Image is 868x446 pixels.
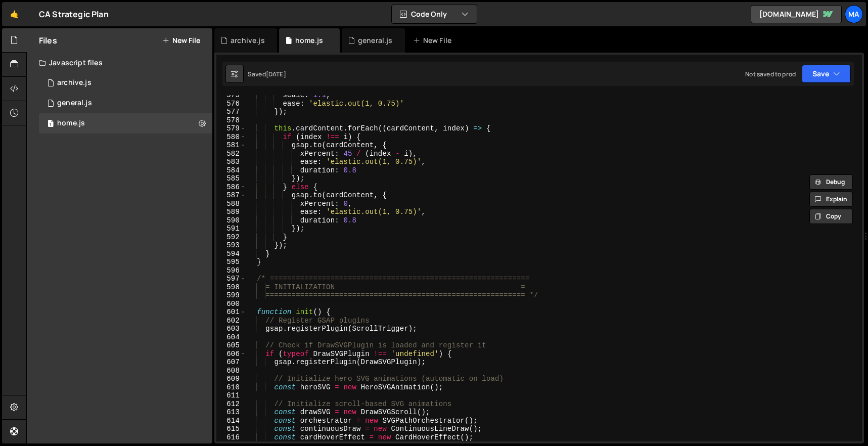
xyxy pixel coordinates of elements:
[27,53,212,73] div: Javascript files
[358,35,393,46] div: general.js
[216,216,246,225] div: 590
[216,183,246,192] div: 586
[216,266,246,275] div: 596
[216,317,246,325] div: 602
[216,391,246,400] div: 611
[392,5,477,23] button: Code Only
[2,2,27,26] a: 🤙
[295,35,323,46] div: home.js
[216,124,246,133] div: 579
[216,191,246,200] div: 587
[216,200,246,208] div: 588
[216,225,246,233] div: 591
[809,174,853,190] button: Debug
[216,150,246,158] div: 582
[48,120,54,128] span: 1
[216,250,246,258] div: 594
[39,35,57,46] h2: Files
[413,35,455,46] div: New File
[745,70,796,78] div: Not saved to prod
[216,417,246,425] div: 614
[216,283,246,292] div: 598
[216,350,246,359] div: 606
[216,208,246,216] div: 589
[39,113,212,133] div: 17131/47267.js
[266,70,286,78] div: [DATE]
[216,141,246,150] div: 581
[162,36,200,44] button: New File
[216,116,246,125] div: 578
[216,325,246,333] div: 603
[216,375,246,383] div: 609
[57,99,92,108] div: general.js
[809,209,853,224] button: Copy
[216,300,246,308] div: 600
[216,400,246,409] div: 612
[216,158,246,166] div: 583
[216,275,246,283] div: 597
[216,433,246,442] div: 616
[39,8,109,20] div: CA Strategic Plan
[216,291,246,300] div: 599
[216,100,246,108] div: 576
[216,425,246,433] div: 615
[845,5,863,23] a: Ma
[216,408,246,417] div: 613
[39,73,212,93] div: 17131/47521.js
[216,367,246,375] div: 608
[216,333,246,342] div: 604
[216,166,246,175] div: 584
[216,358,246,367] div: 607
[216,108,246,116] div: 577
[809,192,853,207] button: Explain
[57,78,92,87] div: archive.js
[216,91,246,100] div: 575
[231,35,265,46] div: archive.js
[216,241,246,250] div: 593
[248,70,286,78] div: Saved
[216,233,246,242] div: 592
[216,258,246,266] div: 595
[751,5,842,23] a: [DOMAIN_NAME]
[216,133,246,142] div: 580
[216,341,246,350] div: 605
[216,174,246,183] div: 585
[802,65,851,83] button: Save
[57,119,85,128] div: home.js
[216,383,246,392] div: 610
[39,93,212,113] div: 17131/47264.js
[216,308,246,317] div: 601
